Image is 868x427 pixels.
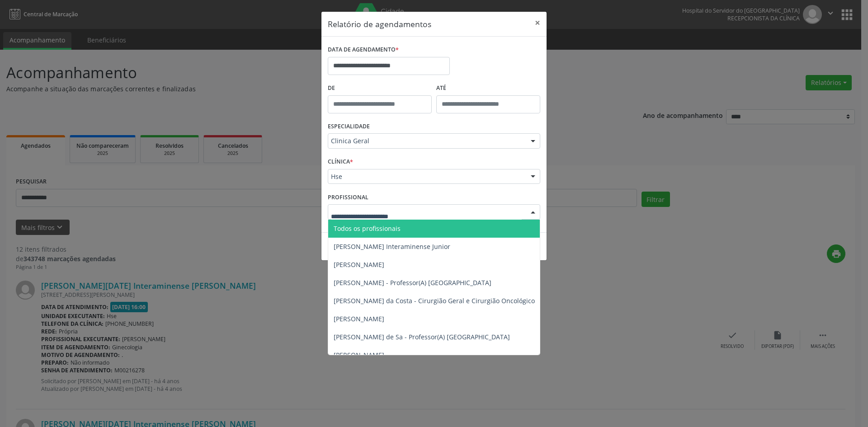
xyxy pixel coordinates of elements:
span: Hse [331,172,522,181]
label: PROFISSIONAL [328,190,368,204]
span: [PERSON_NAME] da Costa - Cirurgião Geral e Cirurgião Oncológico [334,296,535,305]
span: [PERSON_NAME] [334,260,384,269]
span: [PERSON_NAME] - Professor(A) [GEOGRAPHIC_DATA] [334,278,491,287]
label: ATÉ [436,81,540,95]
h5: Relatório de agendamentos [328,18,431,30]
button: Close [528,12,547,34]
span: [PERSON_NAME] de Sa - Professor(A) [GEOGRAPHIC_DATA] [334,333,510,341]
span: [PERSON_NAME] [334,314,384,323]
span: [PERSON_NAME] Interaminense Junior [334,242,450,251]
span: Todos os profissionais [334,224,401,233]
label: DATA DE AGENDAMENTO [328,43,399,57]
label: De [328,81,432,95]
label: ESPECIALIDADE [328,120,370,134]
label: CLÍNICA [328,155,353,169]
span: Clinica Geral [331,136,522,145]
span: [PERSON_NAME] [334,351,384,359]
